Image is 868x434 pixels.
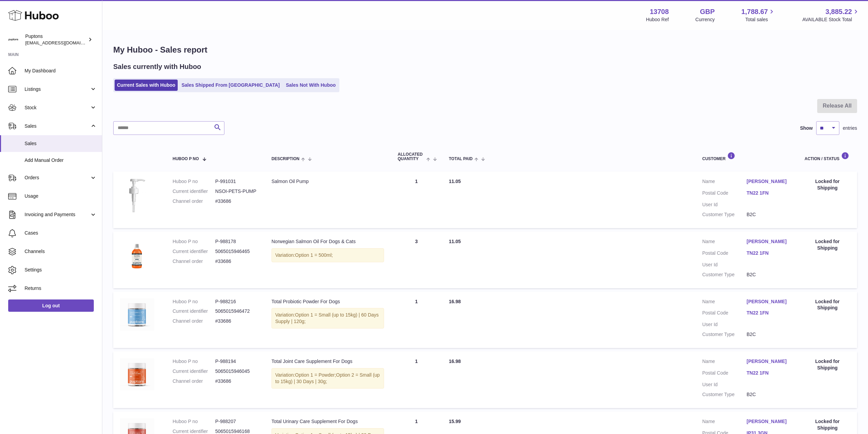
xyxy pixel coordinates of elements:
[702,211,747,218] dt: Customer Type
[449,359,461,364] span: 16.98
[747,370,791,376] a: TN22 1FN
[271,238,384,245] div: Norwegian Salmon Oil For Dogs & Cats
[391,171,442,228] td: 1
[702,298,747,307] dt: Name
[215,238,258,245] dd: P-988178
[702,152,791,161] div: Customer
[120,358,154,390] img: TotalJointCareTablets120.jpg
[702,238,747,247] dt: Name
[25,211,90,218] span: Invoicing and Payments
[391,351,442,408] td: 1
[271,248,384,262] div: Variation:
[802,16,860,23] span: AVAILABLE Stock Total
[173,198,215,205] dt: Channel order
[747,298,791,305] a: [PERSON_NAME]
[702,418,747,426] dt: Name
[275,312,379,324] span: Option 1 = Small (up to 15kg) | 60 Days Supply | 120g;
[747,238,791,245] a: [PERSON_NAME]
[25,157,97,164] span: Add Manual Order
[120,298,154,331] img: TotalProbioticPowder120.jpg
[702,271,747,278] dt: Customer Type
[215,298,258,305] dd: P-988216
[173,188,215,195] dt: Current identifier
[449,157,473,161] span: Total paid
[25,285,97,292] span: Returns
[702,190,747,198] dt: Postal Code
[173,318,215,324] dt: Channel order
[25,123,90,129] span: Sales
[702,321,747,328] dt: User Id
[449,299,461,304] span: 16.98
[805,178,850,191] div: Locked for Shipping
[747,391,791,398] dd: B2C
[741,7,768,16] span: 1,788.67
[8,299,94,312] a: Log out
[805,298,850,311] div: Locked for Shipping
[747,310,791,316] a: TN22 1FN
[25,230,97,236] span: Cases
[702,310,747,318] dt: Postal Code
[8,34,18,45] img: hello@puptons.com
[747,418,791,425] a: [PERSON_NAME]
[800,125,813,131] label: Show
[449,419,461,424] span: 15.99
[215,188,258,195] dd: NSOI-PETS-PUMP
[700,7,715,16] strong: GBP
[25,104,90,111] span: Stock
[805,238,850,251] div: Locked for Shipping
[702,201,747,208] dt: User Id
[271,157,299,161] span: Description
[805,152,850,161] div: Action / Status
[295,372,336,378] span: Option 1 = Powder;
[215,178,258,185] dd: P-991031
[295,252,333,258] span: Option 1 = 500ml;
[173,298,215,305] dt: Huboo P no
[283,80,338,91] a: Sales Not With Huboo
[702,262,747,268] dt: User Id
[215,318,258,324] dd: #33686
[702,178,747,186] dt: Name
[747,211,791,218] dd: B2C
[271,418,384,425] div: Total Urinary Care Supplement For Dogs
[747,178,791,185] a: [PERSON_NAME]
[173,157,199,161] span: Huboo P no
[215,248,258,255] dd: 5065015946465
[120,178,154,212] img: 1718005438.jpg
[173,258,215,265] dt: Channel order
[275,372,380,384] span: Option 2 = Small (up to 15kg) | 30 Days | 30g;
[215,358,258,365] dd: P-988194
[449,239,461,244] span: 11.05
[25,33,87,46] div: Puptons
[173,178,215,185] dt: Huboo P no
[120,238,154,272] img: NorwgianSalmonOilforDogs_Catscopy.jpg
[702,250,747,258] dt: Postal Code
[702,331,747,338] dt: Customer Type
[695,16,715,23] div: Currency
[173,368,215,375] dt: Current identifier
[25,174,90,181] span: Orders
[741,7,776,23] a: 1,788.67 Total sales
[702,381,747,388] dt: User Id
[747,271,791,278] dd: B2C
[271,298,384,305] div: Total Probiotic Powder For Dogs
[805,418,850,431] div: Locked for Shipping
[825,7,852,16] span: 3,885.22
[449,179,461,184] span: 11.05
[115,80,178,91] a: Current Sales with Huboo
[271,308,384,328] div: Variation:
[25,86,90,93] span: Listings
[747,250,791,256] a: TN22 1FN
[391,292,442,348] td: 1
[646,16,669,23] div: Huboo Ref
[702,358,747,366] dt: Name
[747,190,791,196] a: TN22 1FN
[179,80,282,91] a: Sales Shipped From [GEOGRAPHIC_DATA]
[113,62,201,71] h2: Sales currently with Huboo
[173,358,215,365] dt: Huboo P no
[271,368,384,389] div: Variation:
[215,378,258,384] dd: #33686
[113,44,857,55] h1: My Huboo - Sales report
[215,258,258,265] dd: #33686
[805,358,850,371] div: Locked for Shipping
[843,125,857,131] span: entries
